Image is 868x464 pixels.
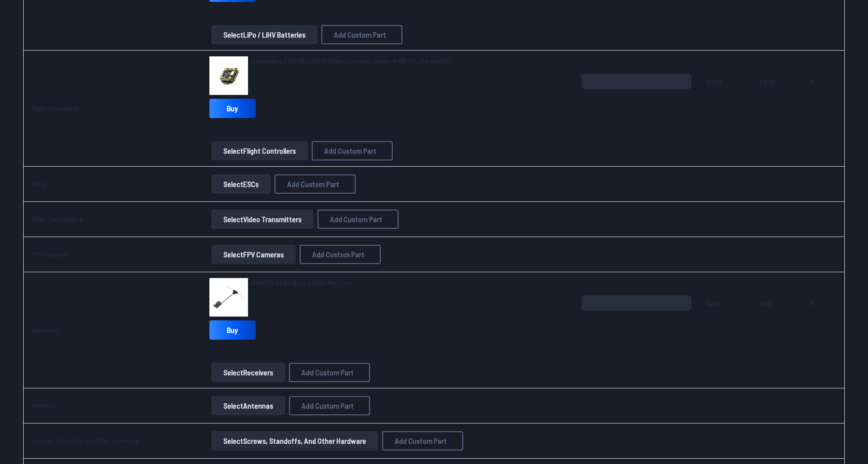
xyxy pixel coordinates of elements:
button: SelectESCs [211,174,271,194]
a: SelectVideo Transmitters [209,210,316,229]
button: Add Custom Part [275,174,356,194]
button: SelectLiPo / LiHV Batteries [211,25,317,44]
button: SelectFPV Cameras [211,245,296,264]
a: Buy [209,99,256,118]
a: SelectAntennas [209,396,287,415]
a: Screws, Standoffs, and Other Hardware [31,437,139,445]
a: SelectFlight Controllers [209,141,310,160]
span: Add Custom Part [334,31,386,39]
button: SelectReceivers [211,363,285,382]
span: 59.99 [707,74,744,120]
a: SpeedyBee F405 Mini 20x20 Flight Controller Stack - F405 FC, 35A 4in1 ESC [252,56,452,66]
button: Add Custom Part [321,25,402,44]
a: ESCs [31,180,46,188]
a: Flight Controllers [31,104,78,112]
span: BetaFPV ELRS Nano 2.4GHz Receiver [252,278,352,287]
img: image [209,56,248,95]
span: Add Custom Part [330,215,382,223]
button: Add Custom Part [382,431,463,451]
span: 14.99 [707,295,744,342]
span: Add Custom Part [395,437,447,445]
button: Add Custom Part [312,141,393,160]
span: SpeedyBee F405 Mini 20x20 Flight Controller Stack - F405 FC, 35A 4in1 ESC [252,57,452,65]
a: Receivers [31,326,59,334]
button: SelectVideo Transmitters [211,210,314,229]
span: 59.99 [760,74,785,120]
button: SelectScrews, Standoffs, and Other Hardware [211,431,378,451]
span: Add Custom Part [302,369,354,376]
button: Add Custom Part [289,363,370,382]
a: SelectLiPo / LiHV Batteries [209,25,319,44]
span: Add Custom Part [302,402,354,410]
a: SelectESCs [209,174,273,194]
a: Video Transmitters [31,215,83,223]
span: 14.99 [760,295,785,342]
a: Antennas [31,401,57,410]
button: Add Custom Part [300,245,381,264]
a: BetaFPV ELRS Nano 2.4GHz Receiver [252,278,352,288]
button: Add Custom Part [289,396,370,415]
button: Add Custom Part [317,210,399,229]
button: SelectAntennas [211,396,285,415]
span: Add Custom Part [324,147,376,155]
a: SelectFPV Cameras [209,245,298,264]
a: Buy [209,320,256,340]
a: SelectScrews, Standoffs, and Other Hardware [209,431,380,451]
span: Add Custom Part [312,251,364,258]
img: image [209,278,248,317]
a: FPV Cameras [31,250,69,258]
span: Add Custom Part [287,180,339,188]
a: SelectReceivers [209,363,287,382]
button: SelectFlight Controllers [211,141,308,160]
